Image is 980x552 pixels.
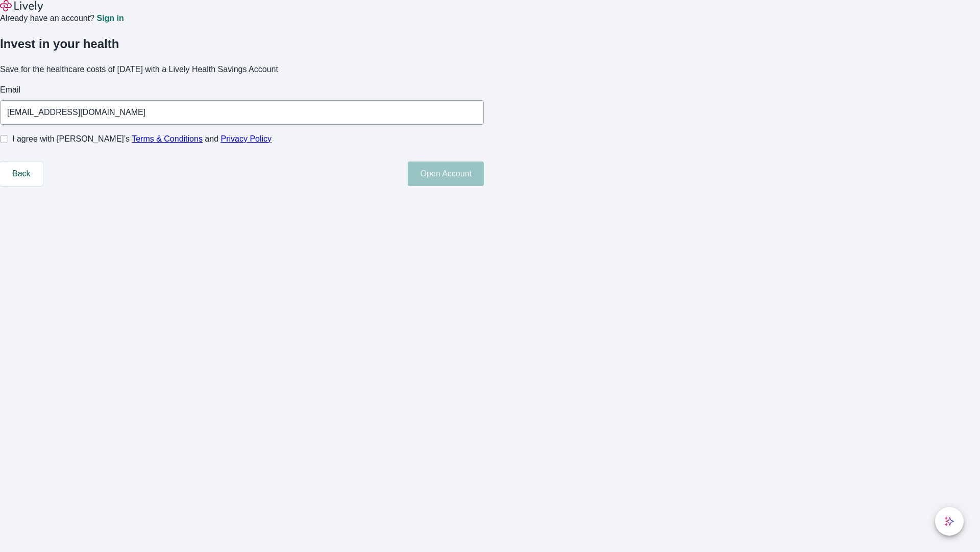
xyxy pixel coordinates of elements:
svg: Lively AI Assistant [944,516,954,526]
button: chat [935,507,964,536]
a: Terms & Conditions [132,134,203,143]
a: Privacy Policy [221,134,272,143]
span: I agree with [PERSON_NAME]’s and [12,133,272,145]
a: Sign in [96,14,124,22]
